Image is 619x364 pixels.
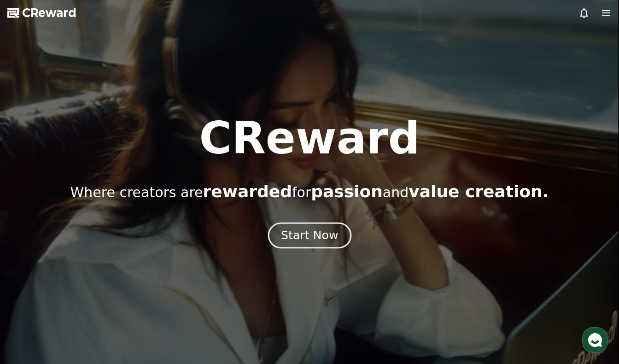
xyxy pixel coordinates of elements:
[199,116,420,160] h1: CReward
[311,182,383,201] span: passion
[203,182,292,201] span: rewarded
[70,182,549,201] p: Where creators are for and
[3,288,61,311] a: Home
[22,6,76,20] span: CReward
[268,223,351,249] button: Start Now
[61,288,119,311] a: Messages
[119,288,177,311] a: Settings
[270,232,350,241] a: Start Now
[409,182,549,201] span: value creation.
[281,228,338,243] div: Start Now
[23,301,40,309] span: Home
[136,301,159,309] span: Settings
[7,6,76,20] a: CReward
[76,302,104,309] span: Messages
